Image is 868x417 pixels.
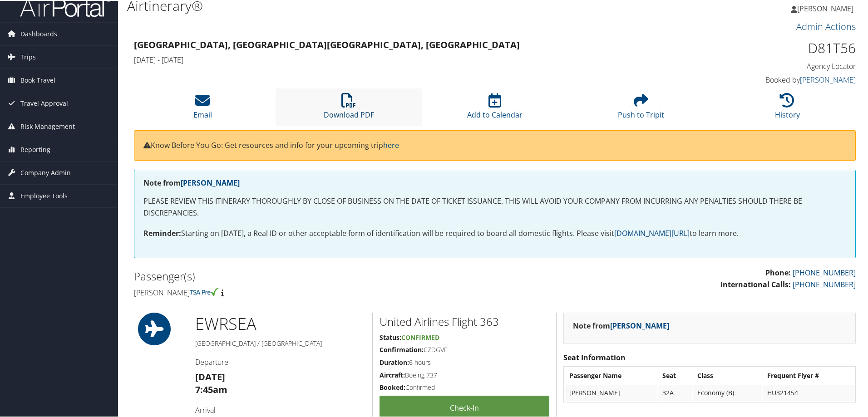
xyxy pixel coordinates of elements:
[20,68,55,91] span: Book Travel
[765,267,791,277] strong: Phone:
[20,137,50,160] span: Reporting
[565,384,657,400] td: [PERSON_NAME]
[401,332,439,341] span: Confirmed
[380,344,424,353] strong: Confirmation:
[181,177,240,187] a: [PERSON_NAME]
[658,384,692,400] td: 32A
[797,3,853,13] span: [PERSON_NAME]
[686,38,856,57] h1: D81T56
[134,38,520,50] strong: [GEOGRAPHIC_DATA], [GEOGRAPHIC_DATA] [GEOGRAPHIC_DATA], [GEOGRAPHIC_DATA]
[573,320,669,330] strong: Note from
[134,268,488,283] h2: Passenger(s)
[20,114,75,137] span: Risk Management
[195,370,225,382] strong: [DATE]
[380,332,401,341] strong: Status:
[20,45,36,68] span: Trips
[563,352,626,362] strong: Seat Information
[686,74,856,84] h4: Booked by
[380,357,549,366] h5: 6 hours
[324,97,374,119] a: Download PDF
[793,267,856,277] a: [PHONE_NUMBER]
[693,384,762,400] td: Economy (B)
[193,97,212,119] a: Email
[380,357,409,366] strong: Duration:
[793,279,856,289] a: [PHONE_NUMBER]
[20,161,71,183] span: Company Admin
[380,313,549,329] h2: United Airlines Flight 363
[380,344,549,353] h5: CZDGVF
[195,338,365,347] h5: [GEOGRAPHIC_DATA] / [GEOGRAPHIC_DATA]
[800,74,856,84] a: [PERSON_NAME]
[134,54,672,64] h4: [DATE] - [DATE]
[380,370,405,378] strong: Aircraft:
[380,382,549,391] h5: Confirmed
[763,384,854,400] td: HU321454
[720,279,791,289] strong: International Calls:
[20,91,68,114] span: Travel Approval
[775,97,800,119] a: History
[380,382,405,391] strong: Booked:
[467,97,523,119] a: Add to Calendar
[143,139,846,151] p: Know Before You Go: Get resources and info for your upcoming trip
[195,312,365,334] h1: EWR SEA
[383,139,399,149] a: here
[618,97,664,119] a: Push to Tripit
[195,356,365,366] h4: Departure
[686,60,856,70] h4: Agency Locator
[143,177,240,187] strong: Note from
[195,404,365,414] h4: Arrival
[134,287,488,297] h4: [PERSON_NAME]
[143,227,846,239] p: Starting on [DATE], a Real ID or other acceptable form of identification will be required to boar...
[20,22,57,44] span: Dashboards
[20,184,68,206] span: Employee Tools
[380,370,549,379] h5: Boeing 737
[565,367,657,383] th: Passenger Name
[693,367,762,383] th: Class
[143,227,181,237] strong: Reminder:
[658,367,692,383] th: Seat
[763,367,854,383] th: Frequent Flyer #
[614,227,690,237] a: [DOMAIN_NAME][URL]
[195,383,227,395] strong: 7:45am
[796,20,856,32] a: Admin Actions
[610,320,669,330] a: [PERSON_NAME]
[190,287,219,295] img: tsa-precheck.png
[143,195,846,218] p: PLEASE REVIEW THIS ITINERARY THOROUGHLY BY CLOSE OF BUSINESS ON THE DATE OF TICKET ISSUANCE. THIS...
